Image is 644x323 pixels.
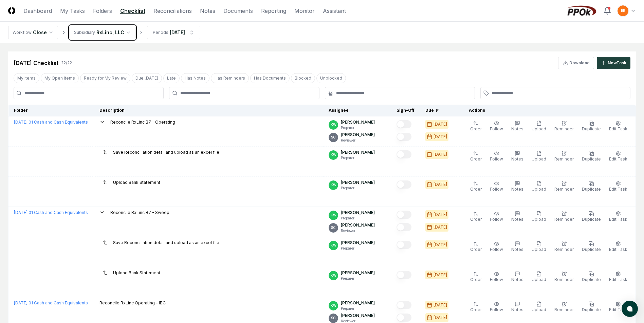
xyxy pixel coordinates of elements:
span: Upload [532,277,546,282]
nav: breadcrumb [8,26,200,39]
a: Folders [93,7,112,15]
span: Duplicate [582,126,601,131]
p: [PERSON_NAME] [341,179,375,186]
p: Reconcile RxLinc B7 - Sweep [110,210,169,216]
span: KW [331,273,336,278]
button: Mark complete [397,241,411,249]
span: Upload [532,187,546,192]
span: Reminder [554,187,574,192]
span: KW [331,182,336,188]
a: [DATE]:01 Cash and Cash Equivalents [14,120,88,125]
span: Edit Task [609,277,627,282]
p: Reviewer [341,228,375,233]
span: Reminder [554,126,574,131]
p: [PERSON_NAME] [341,210,375,216]
span: Notes [511,217,523,222]
span: Notes [511,187,523,192]
th: Folder [8,105,94,116]
span: KW [331,122,336,127]
span: Order [470,156,482,161]
button: Duplicate [581,270,602,284]
span: SC [331,135,336,140]
span: Follow [490,187,503,192]
span: [DATE] : [14,300,29,305]
p: Save Reconciliation detail and upload as an excel file [113,149,219,155]
button: Notes [510,149,525,164]
p: [PERSON_NAME] [341,132,375,138]
button: Mark complete [397,314,411,322]
span: Edit Task [609,307,627,312]
div: Due [425,107,453,113]
a: My Tasks [60,7,85,15]
span: SC [331,316,336,321]
button: Upload [530,149,548,164]
button: Follow [489,119,504,133]
p: Reconcile RxLinc B7 - Operating [110,119,175,125]
p: [PERSON_NAME] [341,240,375,246]
button: Mark complete [397,150,411,158]
button: Unblocked [316,73,346,83]
p: Preparer [341,306,375,311]
span: KW [331,152,336,157]
p: [PERSON_NAME] [341,270,375,276]
p: [PERSON_NAME] [341,300,375,306]
span: Follow [490,247,503,252]
button: Order [469,300,483,314]
a: Monitor [294,7,315,15]
span: Duplicate [582,277,601,282]
span: Notes [511,156,523,161]
span: Upload [532,156,546,161]
button: Follow [489,179,504,194]
span: Order [470,187,482,192]
button: Has Documents [250,73,290,83]
div: [DATE] [434,302,447,308]
span: Edit Task [609,247,627,252]
button: Edit Task [608,270,629,284]
button: atlas-launcher [622,301,638,317]
a: [DATE]:01 Cash and Cash Equivalents [14,210,88,215]
p: [PERSON_NAME] [341,313,375,319]
button: Edit Task [608,240,629,254]
span: Upload [532,247,546,252]
button: Upload [530,300,548,314]
div: Workflow [13,29,32,36]
span: Order [470,247,482,252]
button: Reminder [553,119,575,133]
a: Checklist [120,7,145,15]
a: Notes [200,7,215,15]
p: Save Reconciliation detail and upload as an excel file [113,240,219,246]
div: Subsidiary [74,29,95,36]
button: Order [469,179,483,194]
button: Edit Task [608,210,629,224]
button: Blocked [291,73,315,83]
button: Mark complete [397,180,411,189]
button: Order [469,270,483,284]
button: Mark complete [397,133,411,141]
img: PPOk logo [565,5,598,16]
button: Reminder [553,270,575,284]
span: Upload [532,126,546,131]
span: Duplicate [582,187,601,192]
div: 22 / 22 [61,60,72,66]
div: [DATE] [434,181,447,188]
span: Reminder [554,247,574,252]
button: Notes [510,210,525,224]
span: Edit Task [609,187,627,192]
p: Preparer [341,155,375,160]
span: Order [470,126,482,131]
button: My Items [14,73,39,83]
button: Has Reminders [211,73,249,83]
div: [DATE] [170,29,185,36]
button: Has Notes [181,73,209,83]
button: Upload [530,270,548,284]
button: Reminder [553,300,575,314]
button: Duplicate [581,210,602,224]
span: Notes [511,247,523,252]
th: Sign-Off [391,105,420,116]
span: Edit Task [609,156,627,161]
button: Order [469,119,483,133]
button: Notes [510,240,525,254]
button: Upload [530,210,548,224]
p: Upload Bank Statement [113,270,160,276]
button: Edit Task [608,300,629,314]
